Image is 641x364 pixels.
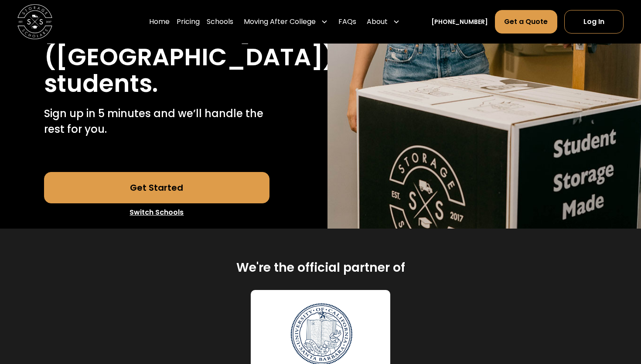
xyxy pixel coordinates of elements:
div: Moving After College [244,17,316,27]
a: Schools [207,10,233,34]
div: Moving After College [240,10,331,34]
a: Get a Quote [495,10,557,34]
div: About [367,17,388,27]
a: Get Started [44,172,270,203]
a: [PHONE_NUMBER] [431,17,488,27]
a: Home [149,10,170,34]
div: About [363,10,403,34]
img: Storage Scholars main logo [17,4,52,39]
h2: We're the official partner of [236,260,405,276]
a: Log In [564,10,624,34]
h1: students. [44,71,158,97]
a: Pricing [177,10,200,34]
a: home [17,4,52,39]
a: FAQs [338,10,356,34]
p: Sign up in 5 minutes and we’ll handle the rest for you. [44,106,270,137]
a: Switch Schools [44,203,270,222]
